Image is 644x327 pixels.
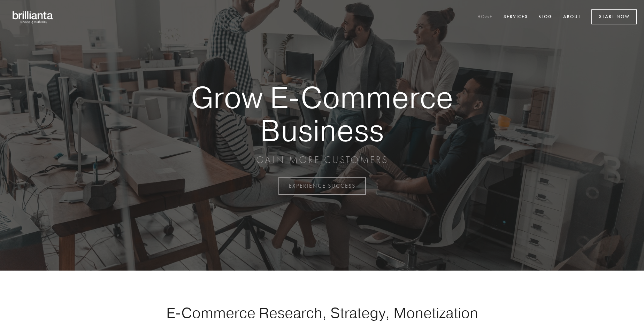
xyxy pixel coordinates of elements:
a: Services [499,11,532,23]
a: EXPERIENCE SUCCESS [278,177,366,195]
a: About [559,11,585,23]
p: GAIN MORE CUSTOMERS [167,154,477,166]
img: brillianta - research, strategy, marketing [7,7,59,27]
a: Start Now [591,9,637,24]
a: Home [473,11,497,23]
strong: Grow E-Commerce Business [167,81,477,147]
h1: E-Commerce Research, Strategy, Monetization [144,304,500,321]
a: Blog [534,11,557,23]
